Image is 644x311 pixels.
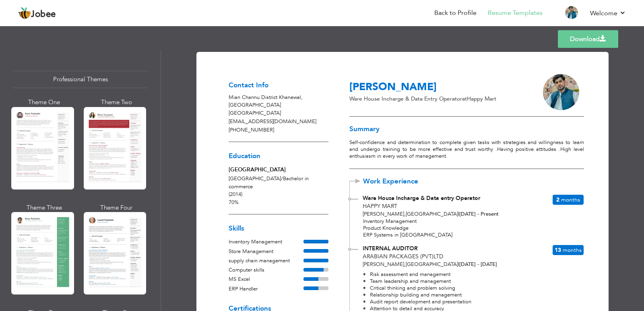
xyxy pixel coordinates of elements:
[363,271,471,278] li: Risk assessment and management
[229,126,328,134] p: [PHONE_NUMBER]
[363,253,443,260] span: ARABIAN PACKAGES (Pvt)Ltd
[404,210,406,218] span: ,
[229,191,242,198] span: (2014)
[229,248,303,256] div: Store Management
[349,95,525,103] p: Ware House Incharge & Data entry Operator Happy Mart
[229,285,303,293] div: ERP Handler
[281,175,283,182] span: /
[363,218,580,239] p: Inventory Management Product Knowledge ERP Systems in [GEOGRAPHIC_DATA]
[349,126,584,133] h3: Summary
[556,196,559,204] span: 2
[229,266,303,274] div: Computer skills
[363,245,418,252] span: INTERNAL AUDITOR
[363,178,431,185] span: Work Experience
[363,202,397,210] span: Happy Mart
[363,210,458,218] span: [PERSON_NAME] [GEOGRAPHIC_DATA]
[18,7,31,20] img: jobee.io
[363,194,480,202] span: Ware House Incharge & Data entry Operator
[565,6,578,19] img: Profile Img
[363,261,458,268] span: [PERSON_NAME] [GEOGRAPHIC_DATA]
[555,246,561,254] span: 13
[561,196,580,204] span: Months
[31,10,56,19] span: Jobee
[13,98,76,107] div: Theme One
[488,8,543,18] a: Resume Templates
[301,94,303,101] span: ,
[229,276,303,284] div: MS Excel
[590,8,626,18] a: Welcome
[458,261,459,268] span: |
[349,139,584,160] p: Self-confidence and determination to complete given tasks with strategies and willingness to lear...
[85,204,148,212] div: Theme Four
[563,246,582,254] span: Months
[434,8,477,18] a: Back to Profile
[13,71,148,88] div: Professional Themes
[85,98,148,107] div: Theme Two
[18,7,56,20] a: Jobee
[229,257,303,265] div: supply chain management
[229,94,328,117] p: Mian Channu District Khanewal [GEOGRAPHIC_DATA] [GEOGRAPHIC_DATA]
[229,118,328,126] p: [EMAIL_ADDRESS][DOMAIN_NAME]
[229,238,303,246] div: Inventory Management
[229,175,309,190] span: [GEOGRAPHIC_DATA] Bachelor in commerce
[229,225,328,233] h3: Skills
[229,166,328,174] div: [GEOGRAPHIC_DATA]
[458,261,497,268] span: [DATE] - [DATE]
[229,82,328,89] h3: Contact Info
[229,199,239,206] span: 70%
[229,152,328,160] h3: Education
[458,210,459,218] span: |
[363,278,471,285] li: Team leadership and management
[458,210,499,218] span: [DATE] - Present
[404,261,406,268] span: ,
[349,81,525,94] h3: [PERSON_NAME]
[363,285,471,292] li: Critical thinking and problem solving
[13,204,76,212] div: Theme Three
[462,95,467,103] span: at
[363,299,471,305] li: Audit report development and presentation
[558,30,618,48] a: Download
[543,74,579,110] img: IxmSREUBiT0C1rkxJNyyVI1FjHEbMEXiCAunFMxjO9+mHbvr3YsXcnduzKMR2SW1iAHQcPYltBPrYcOIC8siMWTlXKeVyieMF...
[363,292,471,299] li: Relationship building and management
